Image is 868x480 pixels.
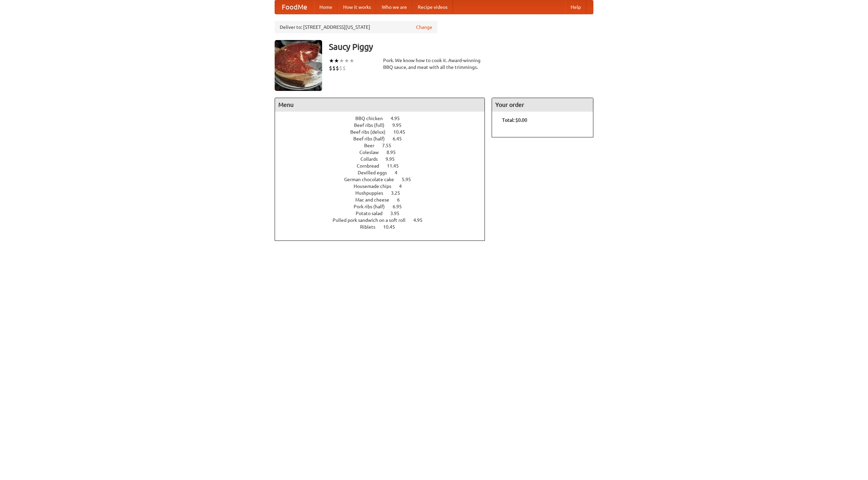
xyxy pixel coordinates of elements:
span: 11.45 [387,163,406,169]
span: Beef ribs (delux) [350,129,392,135]
span: Pulled pork sandwich on a soft roll [333,217,412,223]
li: ★ [334,57,339,64]
span: 4 [395,170,404,175]
span: 10.45 [383,224,402,230]
span: 9.95 [392,122,408,128]
span: Mac and cheese [355,197,396,203]
span: Housemade chips [354,184,398,189]
span: 7.55 [382,143,398,148]
span: 4.95 [413,217,429,223]
span: Coleslaw [359,150,386,155]
span: 4 [399,184,409,189]
span: Beef ribs (half) [353,136,392,141]
span: Pork ribs (half) [354,204,392,209]
span: Collards [360,156,384,162]
a: Recipe videos [412,0,453,14]
a: Beer 7.55 [364,143,404,148]
span: 10.45 [393,129,412,135]
a: Hushpuppies 3.25 [355,190,413,196]
span: 5.95 [402,177,418,182]
a: Mac and cheese 6 [355,197,412,203]
span: Beef ribs (full) [354,122,391,128]
a: Potato salad 3.95 [356,211,412,216]
div: Pork. We know how to cook it. Award-winning BBQ sauce, and meat with all the trimmings. [383,57,485,71]
span: BBQ chicken [355,116,390,121]
li: ★ [344,57,349,64]
b: Total: $0.00 [502,117,527,123]
a: Beef ribs (delux) 10.45 [350,129,418,135]
a: Beef ribs (full) 9.95 [354,122,414,128]
li: $ [332,64,336,72]
h4: Your order [492,98,593,112]
img: angular.jpg [275,40,322,91]
a: Change [416,24,432,31]
a: German chocolate cake 5.95 [344,177,423,182]
a: Cornbread 11.45 [357,163,411,169]
span: 4.95 [391,116,407,121]
h4: Menu [275,98,485,112]
li: $ [339,64,342,72]
span: German chocolate cake [344,177,401,182]
li: ★ [349,57,354,64]
span: Devilled eggs [358,170,394,175]
li: $ [342,64,346,72]
span: 9.95 [386,156,401,162]
a: Pulled pork sandwich on a soft roll 4.95 [333,217,435,223]
span: 8.95 [387,150,402,155]
a: Collards 9.95 [360,156,407,162]
a: Riblets 10.45 [360,224,408,230]
span: 6 [397,197,407,203]
span: Cornbread [357,163,386,169]
li: $ [329,64,332,72]
a: BBQ chicken 4.95 [355,116,412,121]
span: Hushpuppies [355,190,390,196]
span: Beer [364,143,381,148]
a: Who we are [376,0,412,14]
li: $ [336,64,339,72]
li: ★ [329,57,334,64]
a: How it works [338,0,376,14]
span: 3.95 [390,211,406,216]
a: Help [565,0,586,14]
a: Beef ribs (half) 6.45 [353,136,414,141]
a: Housemade chips 4 [354,184,414,189]
h3: Saucy Piggy [329,40,593,54]
span: 3.25 [391,190,407,196]
a: Home [314,0,338,14]
a: FoodMe [275,0,314,14]
span: 6.45 [393,136,409,141]
a: Pork ribs (half) 6.95 [354,204,414,209]
span: Potato salad [356,211,389,216]
span: Riblets [360,224,382,230]
div: Deliver to: [STREET_ADDRESS][US_STATE] [275,21,437,33]
li: ★ [339,57,344,64]
a: Devilled eggs 4 [358,170,410,175]
a: Coleslaw 8.95 [359,150,408,155]
span: 6.95 [393,204,409,209]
